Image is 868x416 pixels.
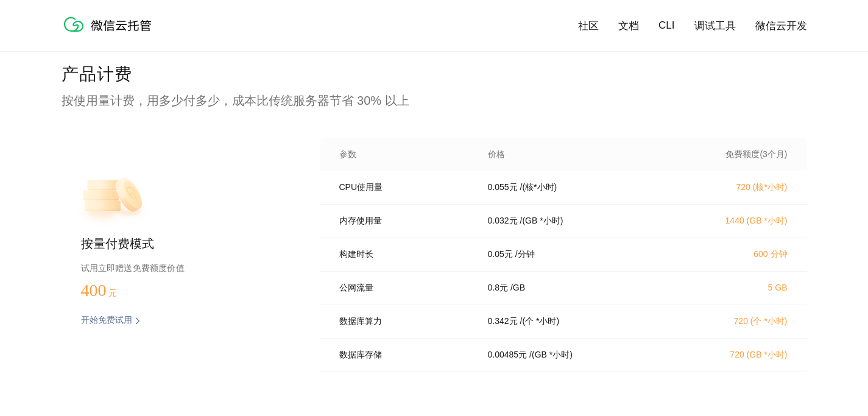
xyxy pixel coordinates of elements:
p: 按量付费模式 [81,236,281,253]
div: 域名概述 [63,73,94,81]
p: / (GB *小时) [520,216,563,227]
div: v 4.0.25 [34,19,60,29]
p: 400 [81,281,142,300]
p: 参数 [339,149,471,160]
p: 0.8 元 [488,283,508,294]
a: 社区 [578,19,599,33]
p: 720 (个 *小时) [680,316,788,327]
p: 内存使用量 [339,216,471,227]
p: / (个 *小时) [520,316,560,327]
img: tab_domain_overview_orange.svg [49,72,59,82]
p: 720 (GB *小时) [680,350,788,361]
p: / (GB *小时) [529,350,573,361]
p: 600 分钟 [680,249,788,260]
img: logo_orange.svg [19,19,29,29]
p: 试用立即赠送免费额度价值 [81,260,281,276]
p: / (核*小时) [520,182,557,193]
a: 微信云开发 [755,19,807,33]
p: 0.342 元 [488,316,518,327]
p: 5 GB [680,283,788,292]
p: 构建时长 [339,249,471,260]
div: 关键词（按流量） [138,73,200,81]
a: 微信云托管 [62,28,159,38]
img: tab_keywords_by_traffic_grey.svg [124,72,134,82]
p: 免费额度(3个月) [680,149,788,160]
img: website_grey.svg [19,32,29,43]
a: 调试工具 [694,19,736,33]
p: 数据库算力 [339,316,471,327]
p: 1440 (GB *小时) [680,216,788,227]
p: 0.05 元 [488,249,513,260]
p: 公网流量 [339,283,471,294]
p: 数据库存储 [339,350,471,361]
p: 开始免费试用 [81,315,132,327]
a: CLI [658,19,674,32]
p: CPU使用量 [339,182,471,193]
p: 产品计费 [62,63,807,87]
p: 0.055 元 [488,182,518,193]
div: 域名: [DOMAIN_NAME] [32,32,124,43]
p: 0.032 元 [488,216,518,227]
p: 720 (核*小时) [680,182,788,193]
span: 元 [108,289,117,298]
p: / GB [510,283,525,294]
p: 0.00485 元 [488,350,528,361]
img: 微信云托管 [62,12,159,37]
p: / 分钟 [515,249,535,260]
p: 价格 [488,149,505,160]
p: 按使用量计费，用多少付多少，成本比传统服务器节省 30% 以上 [62,92,807,109]
a: 文档 [618,19,639,33]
